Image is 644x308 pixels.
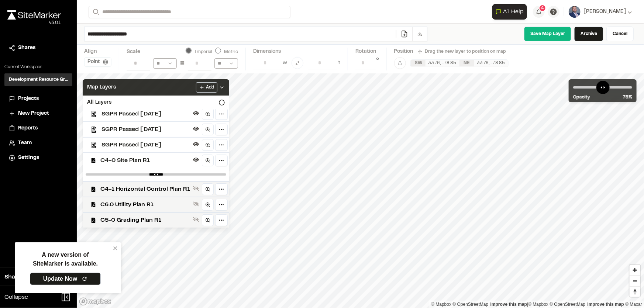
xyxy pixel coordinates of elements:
a: New Project [9,110,68,118]
label: Metric [224,50,238,54]
span: C5-0 Grading Plan R1 [100,216,190,225]
img: User [569,6,581,18]
a: Shares [9,44,68,52]
button: Hide layer [192,109,200,118]
label: Imperial [194,50,212,54]
span: C4-1 Horizontal Control Plan R1 [100,185,190,194]
div: w [283,59,287,67]
div: Open AI Assistant [492,4,530,20]
span: SGPR Passed [DATE] [101,125,190,134]
span: C4-0 Site Plan R1 [100,156,190,165]
a: Maxar [625,302,642,307]
div: Dimensions [253,48,340,56]
div: 33.76 , -78.85 [426,60,459,66]
button: Zoom out [630,276,640,286]
span: Collapse [4,293,28,302]
a: Settings [9,154,68,162]
img: kml_black_icon64.png [91,111,97,117]
button: [PERSON_NAME] [569,6,632,18]
div: 33.76 , -78.85 [474,60,508,66]
a: Update Now [30,273,101,285]
span: 75 % [623,94,632,101]
span: Opacity [573,94,590,101]
div: Rotation [355,48,379,56]
select: From unit [214,58,238,69]
a: Archive [574,27,603,41]
span: SGPR Passed [DATE] [101,141,190,149]
div: All Layers [83,96,229,110]
span: Team [18,139,32,147]
span: Share Workspace [4,273,54,281]
button: Add [196,82,217,93]
button: Show layer [192,200,200,208]
select: To unit [153,58,177,69]
a: Projects [9,95,68,103]
p: Current Workspace [4,64,72,70]
div: NE [459,60,474,66]
a: Cancel [606,27,634,41]
a: Reports [9,124,68,132]
a: Zoom to layer [202,199,214,211]
a: Zoom to layer [202,108,214,120]
a: Zoom to layer [202,139,214,151]
button: 4 [533,6,545,18]
a: Add/Change File [396,30,413,38]
button: Zoom in [630,265,640,276]
span: Projects [18,95,39,103]
button: Lock Map Layer Position [394,57,406,69]
img: kml_black_icon64.png [91,142,97,148]
span: 4 [541,5,544,11]
span: [PERSON_NAME] [583,8,626,16]
a: OpenStreetMap [550,302,586,307]
a: Zoom to layer [202,183,214,195]
div: Drag the new layer to position on map [418,48,506,55]
div: Oh geez...please don't... [7,20,61,26]
span: Add [206,84,214,91]
button: Show layer [192,215,200,224]
a: Zoom to layer [202,155,214,166]
span: AI Help [503,7,524,16]
div: h [337,59,340,67]
button: Point [84,57,111,67]
span: C6.0 Utility Plan R1 [100,200,190,209]
a: Save Map Layer [524,27,571,41]
div: = [180,58,185,69]
a: OpenStreetMap [453,302,489,307]
span: New Project [18,110,49,118]
div: Scale [127,48,140,56]
button: Hide layer [192,140,200,149]
div: | [431,301,642,308]
div: SW [411,60,426,66]
a: Zoom to layer [202,124,214,135]
a: Mapbox [528,302,548,307]
button: Hide layer [192,155,200,164]
div: Position [394,48,413,56]
span: Reports [18,124,38,132]
button: Reset bearing to north [630,286,640,297]
div: SW 33.75988126248441, -78.85183597730307 | NE 33.76001190984485, -78.85078409306335 [411,60,508,67]
img: kml_black_icon64.png [91,127,97,133]
a: Team [9,139,68,147]
div: ° [376,56,379,70]
span: SGPR Passed [DATE] [101,110,190,118]
a: Mapbox [431,302,451,307]
h3: Development Resource Group [9,76,68,83]
button: close [113,245,118,251]
div: Align [84,48,111,56]
img: rebrand.png [7,10,61,20]
span: Settings [18,154,39,162]
button: Open AI Assistant [492,4,527,20]
button: Show layer [192,184,200,193]
a: Zoom to layer [202,214,214,226]
button: Download File [413,27,427,41]
a: Map feedback [490,302,527,307]
a: Improve this map [588,302,624,307]
button: Search [89,6,102,18]
span: Map Layers [87,83,116,91]
p: A new version of SiteMarker is available. [33,250,98,268]
button: Hide layer [192,124,200,133]
span: Shares [18,44,35,52]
